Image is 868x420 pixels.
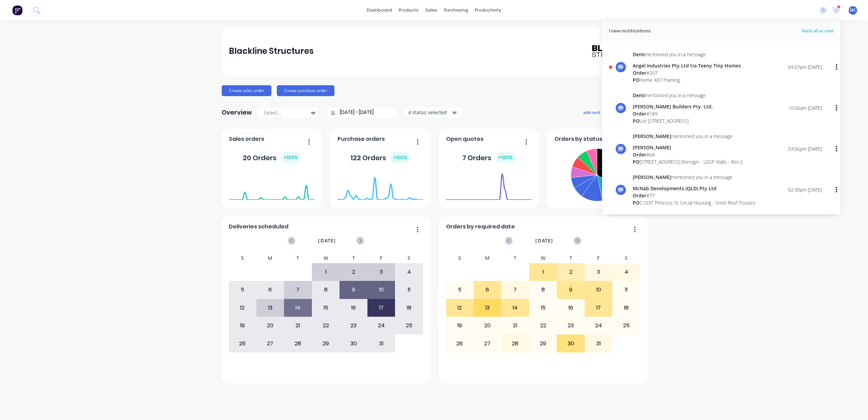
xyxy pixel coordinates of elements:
div: 21 [284,317,312,334]
div: 122 Orders [350,152,410,163]
span: PO [633,199,640,206]
div: 10 [368,281,395,298]
div: 17 [368,299,395,316]
div: 4 [395,264,423,281]
span: [DATE] [535,237,553,244]
span: Order [633,70,646,76]
div: 25 [395,317,423,334]
div: 30 [340,335,367,352]
button: add card [579,108,604,117]
div: 6 [474,281,501,298]
div: 31 [368,335,395,352]
span: [PERSON_NAME] [633,133,671,139]
div: 20 [474,317,501,334]
div: 20 Orders [243,152,301,163]
div: 1 [312,264,340,281]
div: 4 status selected [408,109,451,116]
div: 27 [257,335,284,352]
div: # 77 [633,192,755,199]
span: Order [633,151,646,158]
div: 5 [446,281,473,298]
div: 16 [557,299,584,316]
div: 6 [257,281,284,298]
div: 23 [557,317,584,334]
div: mentioned you in a message [633,174,755,181]
div: S [395,253,423,263]
div: M [474,253,502,263]
div: 24 [368,317,395,334]
div: + 100 % [390,152,410,163]
span: Sales orders [229,135,264,143]
div: Lot [STREET_ADDRESS] [633,117,713,124]
div: 14 [284,299,312,316]
div: # 189 [633,110,713,117]
div: productivity [472,5,505,15]
div: 28 [284,335,312,352]
div: 30 [557,335,584,352]
div: 14 [502,299,529,316]
div: 27 [474,335,501,352]
div: 2 [340,264,367,281]
div: + 100 % [495,152,516,163]
div: 25 [613,317,640,334]
span: Mark all as read [777,28,834,34]
span: Demi [633,92,645,99]
div: 29 [530,335,557,352]
div: 22 [530,317,557,334]
span: PO [633,159,640,165]
div: 1 [530,264,557,281]
div: 23 [340,317,367,334]
div: 29 [312,335,340,352]
div: mentioned you in a message [633,51,741,58]
div: F [585,253,613,263]
div: T [557,253,585,263]
button: Create purchase order [277,85,334,96]
div: [STREET_ADDRESS] Bonogin - LGSF Walls - Rev 2 [633,158,743,165]
div: 18 [613,299,640,316]
span: Demi [633,51,645,58]
div: 24 [585,317,612,334]
img: Factory [12,5,22,15]
div: S [446,253,474,263]
div: 20 [257,317,284,334]
div: 26 [229,335,256,352]
div: # 68 [633,151,743,158]
div: 4 [613,264,640,281]
div: 11 [613,281,640,298]
div: # 207 [633,69,741,76]
div: 16 [340,299,367,316]
div: 21 [502,317,529,334]
div: 7 [502,281,529,298]
div: McNab Developments (QLD) Pty Ltd [633,185,755,192]
div: 04:07pm [DATE] [788,63,822,71]
span: Orders by status [554,135,602,143]
div: W [529,253,557,263]
div: S [228,253,256,263]
div: 12 [229,299,256,316]
div: 5 [229,281,256,298]
span: Order [633,110,646,117]
a: dashboard [363,5,395,15]
button: 4 status selected [405,107,462,118]
div: 12 [446,299,473,316]
div: 19 [229,317,256,334]
div: 02:30pm [DATE] [788,186,822,193]
div: Overview [222,106,252,119]
div: 15 [530,299,557,316]
div: 8 [312,281,340,298]
div: products [395,5,422,15]
span: Open quotes [446,135,484,143]
div: 17 [585,299,612,316]
div: Angel Industries Pty Ltd t/a Teeny Tiny Homes [633,62,741,69]
span: MC [850,7,856,13]
div: 11 [395,281,423,298]
div: [PERSON_NAME] [633,144,743,151]
div: 1 new notifications [609,28,651,34]
div: 3 [585,264,612,281]
div: 10:06am [DATE] [788,104,822,111]
div: 28 [502,335,529,352]
div: 15 [312,299,340,316]
span: Purchase orders [337,135,385,143]
div: sales [422,5,441,15]
div: C1037 Princess St Social Housing - Steel Roof Trusses [633,199,755,206]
